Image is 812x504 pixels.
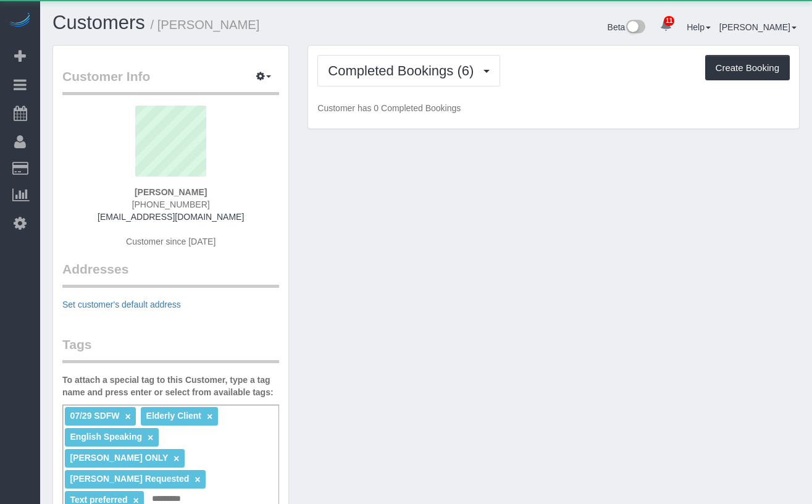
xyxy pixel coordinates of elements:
span: [PERSON_NAME] Requested [70,474,189,484]
a: × [207,411,212,422]
a: [PERSON_NAME] [719,22,797,32]
a: Set customer's default address [62,300,181,309]
span: Completed Bookings (6) [328,63,480,78]
legend: Customer Info [62,67,279,95]
a: Customers [52,12,145,33]
a: × [174,453,179,464]
a: × [195,474,200,485]
a: × [148,432,153,443]
small: / [PERSON_NAME] [151,18,260,31]
button: Completed Bookings (6) [317,55,500,86]
span: [PERSON_NAME] ONLY [70,453,168,463]
a: Help [687,22,711,32]
label: To attach a special tag to this Customer, type a tag name and press enter or select from availabl... [62,374,279,398]
span: 07/29 SDFW [70,411,119,421]
a: 11 [654,12,678,40]
span: English Speaking [70,432,142,442]
span: Elderly Client [146,411,201,421]
span: Customer since [DATE] [126,237,216,246]
button: Create Booking [705,55,790,81]
img: Automaid Logo [7,12,32,30]
img: New interface [625,20,645,36]
p: Customer has 0 Completed Bookings [317,102,790,114]
legend: Tags [62,335,279,363]
a: × [125,411,130,422]
span: [PHONE_NUMBER] [132,199,210,209]
span: 11 [664,16,674,26]
strong: [PERSON_NAME] [135,187,207,197]
a: Beta [608,22,646,32]
a: [EMAIL_ADDRESS][DOMAIN_NAME] [98,212,244,222]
